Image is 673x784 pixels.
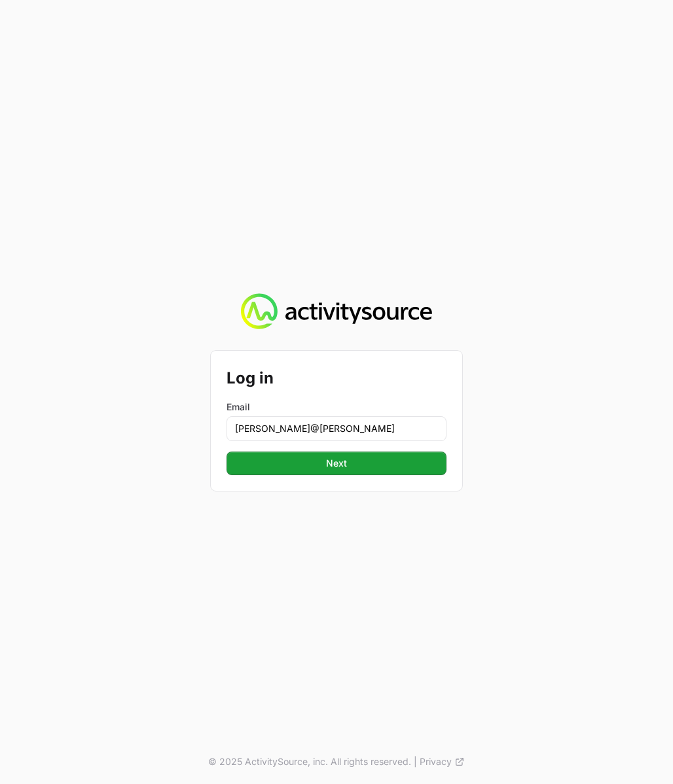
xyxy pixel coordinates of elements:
[227,452,446,475] button: Next
[208,755,411,768] p: © 2025 ActivitySource, inc. All rights reserved.
[241,293,431,330] img: Activity Source
[326,455,347,471] span: Next
[227,366,446,390] h2: Log in
[414,755,417,768] span: |
[227,401,446,414] label: Email
[227,416,446,441] input: Enter your email
[420,755,465,768] a: Privacy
